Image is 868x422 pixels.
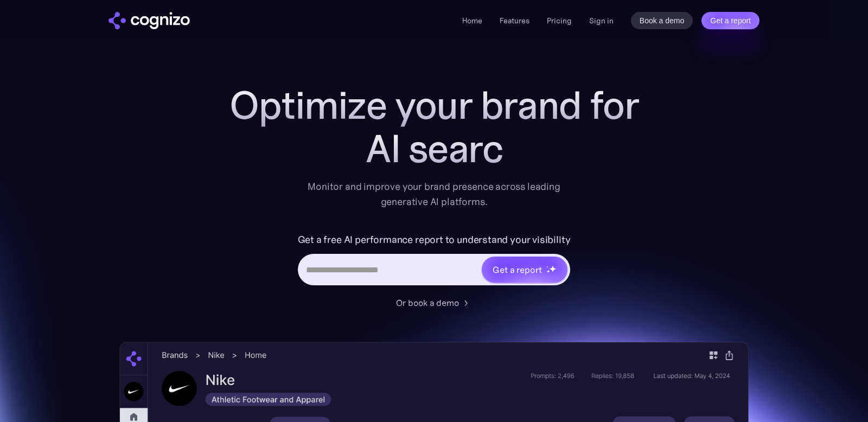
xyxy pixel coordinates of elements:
a: Get a reportstarstarstar [481,255,569,284]
div: Get a report [493,263,541,276]
a: Get a report [701,12,759,29]
a: Pricing [547,16,572,25]
img: star [546,266,548,267]
label: Get a free AI performance report to understand your visibility [298,231,571,248]
a: Features [500,16,529,25]
a: home [108,12,190,29]
a: Home [462,16,482,25]
a: Sign in [589,14,614,27]
div: Monitor and improve your brand presence across leading generative AI platforms. [301,179,567,209]
img: cognizo logo [108,12,190,29]
a: Or book a demo [396,296,472,309]
h1: Optimize your brand for [217,84,651,127]
img: star [549,265,556,272]
form: Hero URL Input Form [298,231,571,291]
div: Or book a demo [396,296,459,309]
a: Book a demo [631,12,693,29]
div: AI searc [217,127,651,170]
img: star [546,270,550,273]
